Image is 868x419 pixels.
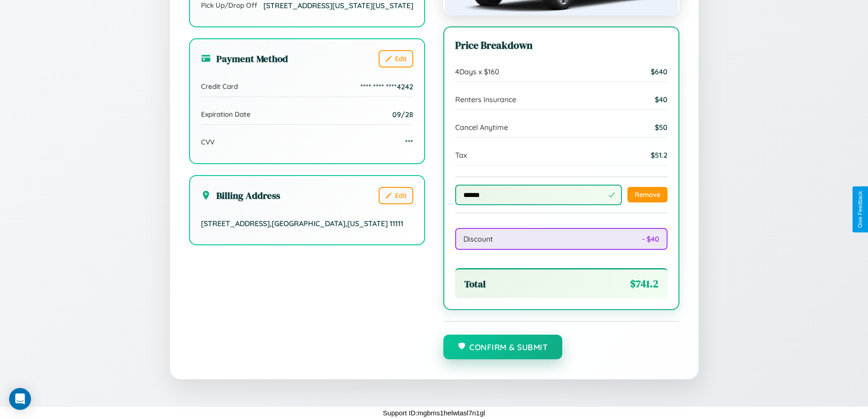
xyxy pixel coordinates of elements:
[201,219,403,228] span: [STREET_ADDRESS] , [GEOGRAPHIC_DATA] , [US_STATE] 11111
[392,110,413,119] span: 09/28
[627,187,668,202] button: Remove
[383,407,485,419] p: Support ID: mgbms1helwtasl7n1gl
[443,335,563,359] button: Confirm & Submit
[655,123,668,132] span: $ 50
[630,277,658,291] span: $ 741.2
[655,95,668,104] span: $ 40
[455,150,467,160] span: Tax
[455,38,668,52] h3: Price Breakdown
[9,388,31,410] div: Open Intercom Messenger
[651,150,668,160] span: $ 51.2
[201,110,251,119] span: Expiration Date
[201,138,215,146] span: CVV
[463,234,493,243] span: Discount
[379,50,413,67] button: Edit
[201,1,257,10] span: Pick Up/Drop Off
[455,67,499,76] span: 4 Days x $ 160
[201,52,288,65] h3: Payment Method
[651,67,668,76] span: $ 640
[455,95,516,104] span: Renters Insurance
[379,187,413,204] button: Edit
[263,1,413,10] span: [STREET_ADDRESS][US_STATE][US_STATE]
[201,82,238,91] span: Credit Card
[642,234,659,243] span: - $ 40
[857,191,863,228] div: Give Feedback
[455,123,508,132] span: Cancel Anytime
[464,277,486,290] span: Total
[201,189,280,202] h3: Billing Address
